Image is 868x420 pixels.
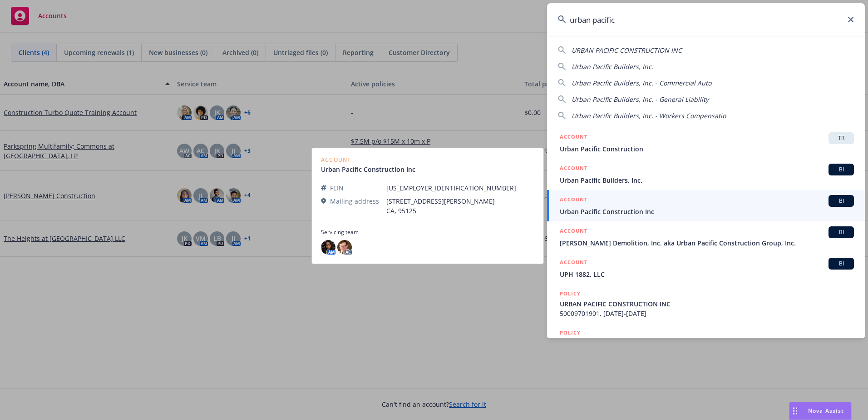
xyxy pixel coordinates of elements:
span: URBAN PACIFIC CONSTRUCTION INC [572,46,682,55]
span: Urban Pacific Builders, Inc. [560,175,854,185]
span: Urban Pacific Construction Inc [560,207,854,216]
span: URBAN PACIFIC CONSTRUCTION INC [560,299,854,309]
span: [PERSON_NAME] Demolition, Inc. aka Urban Pacific Construction Group, Inc. [560,238,854,248]
button: Nova Assist [789,402,852,420]
h5: POLICY [560,328,581,337]
h5: ACCOUNT [560,258,587,269]
span: BI [832,260,850,268]
a: POLICYURBAN PACIFIC CONSTRUCTION INC50009701901, [DATE]-[DATE] [547,284,865,323]
a: ACCOUNTTRUrban Pacific Construction [547,127,865,159]
input: Search... [547,3,865,36]
h5: ACCOUNT [560,226,587,237]
a: ACCOUNTBI[PERSON_NAME] Demolition, Inc. aka Urban Pacific Construction Group, Inc. [547,221,865,253]
span: Urban Pacific Builders, Inc. [572,62,653,71]
span: Urban Pacific Builders, Inc. - Workers Compensatio [572,111,726,120]
a: ACCOUNTBIUrban Pacific Construction Inc [547,190,865,221]
span: BI [832,197,850,205]
span: Urban Pacific Construction [560,144,854,154]
a: ACCOUNTBIUPH 1882, LLC [547,253,865,284]
h5: ACCOUNT [560,195,587,206]
span: UPH 1882, LLC [560,270,854,279]
span: BI [832,228,850,236]
span: BI [832,165,850,174]
div: Drag to move [789,402,801,420]
h5: ACCOUNT [560,164,587,175]
span: Urban Pacific Builders, Inc. - General Liability [572,95,709,104]
span: TR [832,134,850,142]
h5: POLICY [560,289,581,298]
a: POLICY [547,323,865,362]
span: Urban Pacific Builders, Inc. - Commercial Auto [572,79,711,87]
h5: ACCOUNT [560,132,587,143]
a: ACCOUNTBIUrban Pacific Builders, Inc. [547,159,865,190]
span: Nova Assist [808,407,844,415]
span: 50009701901, [DATE]-[DATE] [560,309,854,318]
